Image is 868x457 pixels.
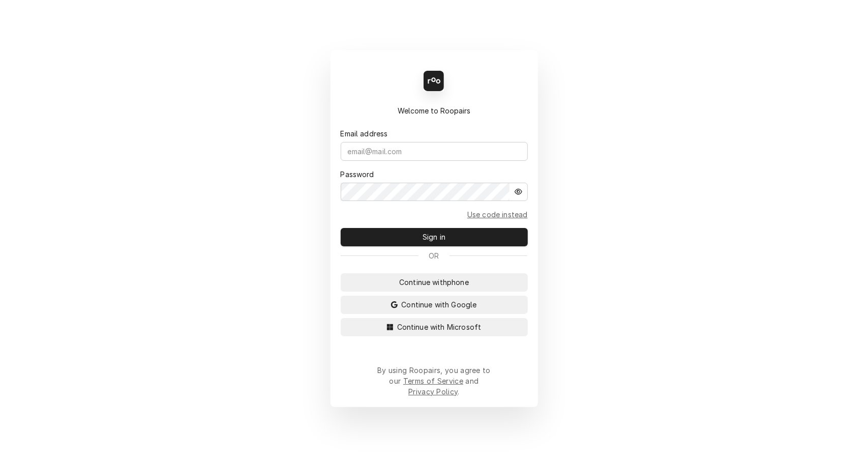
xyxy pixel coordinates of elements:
[403,377,463,385] a: Terms of Service
[341,273,528,292] button: Continue withphone
[395,322,484,332] span: Continue with Microsoft
[341,228,528,246] button: Sign in
[341,296,528,314] button: Continue with Google
[341,105,528,116] div: Welcome to Roopairs
[397,277,471,288] span: Continue with phone
[341,169,374,180] label: Password
[399,299,478,310] span: Continue with Google
[341,318,528,336] button: Continue with Microsoft
[341,250,528,261] div: Or
[467,209,528,220] a: Go to Email and code form
[421,232,447,242] span: Sign in
[341,128,388,139] label: Email address
[408,387,458,396] a: Privacy Policy
[341,142,528,161] input: email@mail.com
[377,365,491,397] div: By using Roopairs, you agree to our and .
